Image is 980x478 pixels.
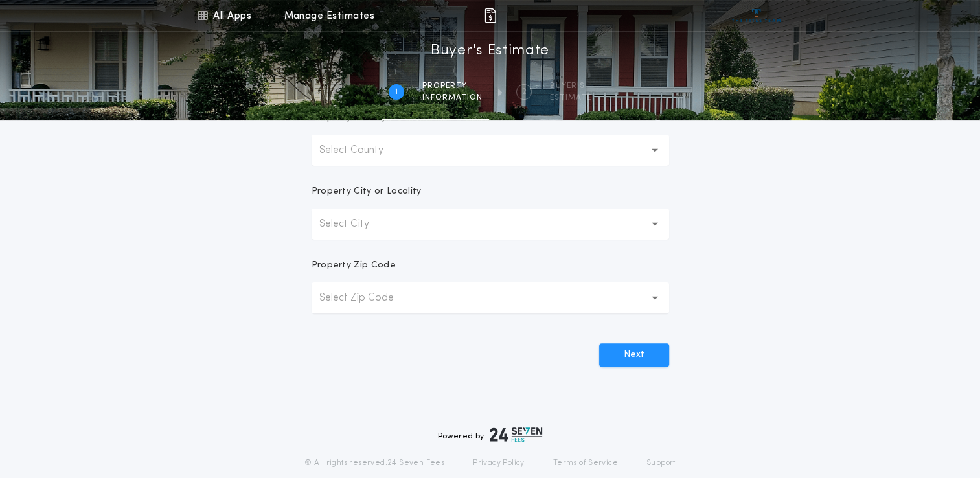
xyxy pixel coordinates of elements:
h2: 2 [522,87,527,97]
p: Select County [319,142,404,158]
a: Privacy Policy [473,458,525,468]
p: Property Zip Code [312,259,396,272]
h1: Buyer's Estimate [431,41,549,62]
a: Support [646,458,676,468]
button: Select County [312,135,669,166]
button: Select Zip Code [312,282,669,313]
h2: 1 [395,87,398,97]
span: BUYER'S [550,81,591,91]
p: © All rights reserved. 24|Seven Fees [304,458,444,468]
a: Terms of Service [553,458,618,468]
img: vs-icon [732,9,781,22]
span: Property [422,81,483,91]
button: Next [599,343,669,367]
p: Select Zip Code [319,290,415,306]
img: logo [490,427,543,442]
p: Select City [319,216,390,232]
div: Powered by [438,427,543,442]
span: ESTIMATE [550,93,591,103]
button: Select City [312,209,669,240]
span: information [422,93,483,103]
p: Property City or Locality [312,185,422,198]
img: img [483,8,498,23]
